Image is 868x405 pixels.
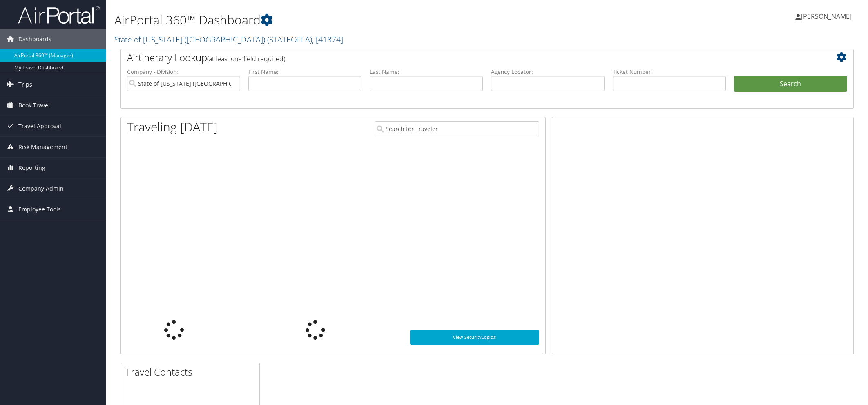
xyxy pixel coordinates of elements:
[370,68,483,76] label: Last Name:
[18,178,64,199] span: Company Admin
[734,76,847,92] button: Search
[127,51,786,65] h2: Airtinerary Lookup
[18,29,51,49] span: Dashboards
[491,68,604,76] label: Agency Locator:
[18,116,61,136] span: Travel Approval
[267,34,312,45] span: ( STATEOFLA )
[312,34,343,45] span: , [ 41874 ]
[18,5,100,24] img: airportal-logo.png
[125,365,259,379] h2: Travel Contacts
[795,4,860,29] a: [PERSON_NAME]
[18,95,50,116] span: Book Travel
[127,118,218,136] h1: Traveling [DATE]
[207,54,285,63] span: (at least one field required)
[375,121,539,136] input: Search for Traveler
[18,158,45,178] span: Reporting
[18,137,67,157] span: Risk Management
[613,68,726,76] label: Ticket Number:
[801,12,852,21] span: [PERSON_NAME]
[248,68,361,76] label: First Name:
[410,330,539,345] a: View SecurityLogic®
[114,34,343,45] a: State of [US_STATE] ([GEOGRAPHIC_DATA])
[127,68,240,76] label: Company - Division:
[18,199,61,220] span: Employee Tools
[18,74,32,95] span: Trips
[114,11,611,29] h1: AirPortal 360™ Dashboard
